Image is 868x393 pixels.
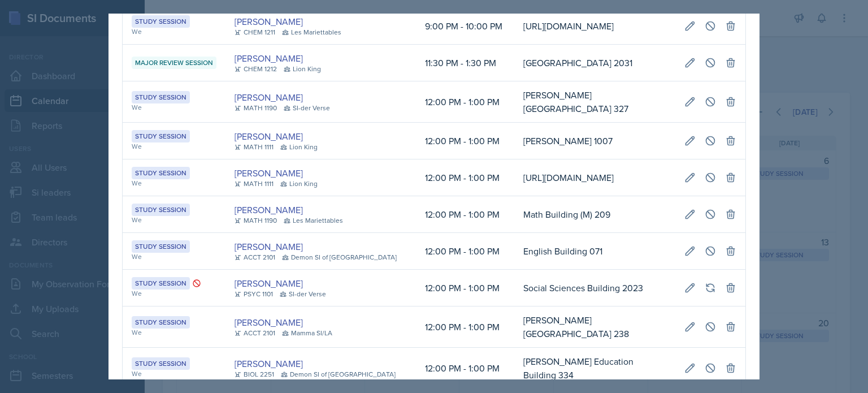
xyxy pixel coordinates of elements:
div: Lion King [284,64,321,74]
td: [PERSON_NAME] Education Building 334 [514,348,675,389]
div: Lion King [280,142,318,152]
td: Math Building (M) 209 [514,196,675,233]
td: 12:00 PM - 1:00 PM [416,306,514,348]
td: 12:00 PM - 1:00 PM [416,123,514,159]
a: [PERSON_NAME] [235,316,303,329]
td: 12:00 PM - 1:00 PM [416,196,514,233]
a: [PERSON_NAME] [235,240,303,253]
div: SI-der Verse [284,103,330,113]
td: [GEOGRAPHIC_DATA] 2031 [514,45,675,81]
div: Study Session [132,357,190,370]
div: MATH 1190 [235,103,277,113]
div: ACCT 2101 [235,252,275,262]
td: 12:00 PM - 1:00 PM [416,233,514,270]
td: English Building 071 [514,233,675,270]
div: Demon SI of [GEOGRAPHIC_DATA] [281,369,396,379]
a: [PERSON_NAME] [235,51,303,65]
div: Lion King [280,179,318,189]
td: 12:00 PM - 1:00 PM [416,348,514,389]
div: Study Session [132,167,190,179]
div: Les Mariettables [282,27,341,37]
div: We [132,178,216,188]
div: We [132,141,216,152]
div: Study Session [132,91,190,103]
td: [URL][DOMAIN_NAME] [514,159,675,196]
td: 12:00 PM - 1:00 PM [416,270,514,306]
td: 9:00 PM - 10:00 PM [416,8,514,45]
div: MATH 1190 [235,215,277,226]
div: We [132,252,216,262]
div: We [132,288,216,299]
div: CHEM 1212 [235,64,277,74]
div: We [132,102,216,113]
div: Study Session [132,316,190,329]
a: [PERSON_NAME] [235,277,303,290]
div: Les Mariettables [284,215,343,226]
td: 12:00 PM - 1:00 PM [416,159,514,196]
a: [PERSON_NAME] [235,90,303,104]
td: [PERSON_NAME][GEOGRAPHIC_DATA] 327 [514,81,675,123]
div: Study Session [132,15,190,28]
td: [URL][DOMAIN_NAME] [514,8,675,45]
div: We [132,369,216,379]
td: [PERSON_NAME] 1007 [514,123,675,159]
a: [PERSON_NAME] [235,203,303,217]
div: We [132,27,216,37]
div: Demon SI of [GEOGRAPHIC_DATA] [282,252,397,262]
div: Study Session [132,240,190,253]
div: ACCT 2101 [235,328,275,338]
div: Study Session [132,277,190,290]
a: [PERSON_NAME] [235,357,303,370]
div: SI-der Verse [280,289,326,299]
a: [PERSON_NAME] [235,129,303,143]
div: We [132,215,216,225]
td: 11:30 PM - 1:30 PM [416,45,514,81]
div: Mamma SI/LA [282,328,332,338]
a: [PERSON_NAME] [235,166,303,180]
td: 12:00 PM - 1:00 PM [416,81,514,123]
div: Study Session [132,204,190,216]
div: Major Review Session [132,57,216,69]
td: Social Sciences Building 2023 [514,270,675,306]
a: [PERSON_NAME] [235,15,303,28]
div: BIOL 2251 [235,369,274,379]
div: Study Session [132,130,190,142]
div: PSYC 1101 [235,289,273,299]
div: We [132,327,216,338]
td: [PERSON_NAME][GEOGRAPHIC_DATA] 238 [514,306,675,348]
div: MATH 1111 [235,179,274,189]
div: CHEM 1211 [235,27,275,37]
div: MATH 1111 [235,142,274,152]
